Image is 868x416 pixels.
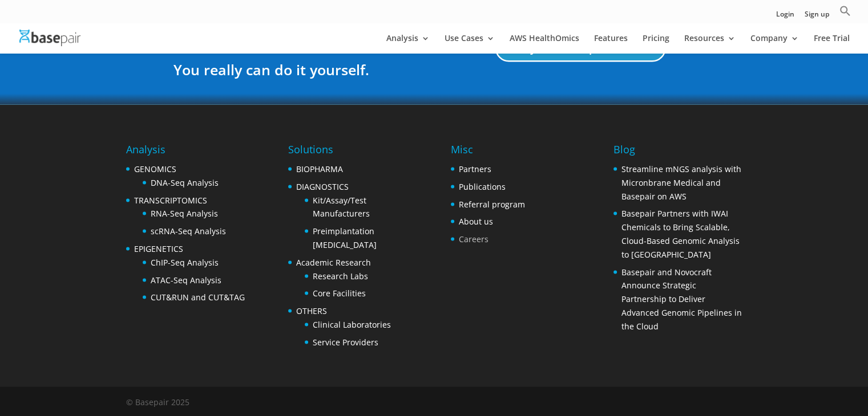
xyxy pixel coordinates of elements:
[134,195,207,206] a: TRANSCRIPTOMICS
[296,164,343,174] a: BIOPHARMA
[459,216,493,227] a: About us
[134,243,183,254] a: EPIGENETICS
[313,337,378,348] a: Service Providers
[459,164,491,174] a: Partners
[643,34,669,54] a: Pricing
[621,208,740,259] a: Basepair Partners with IWAI Chemicals to Bring Scalable, Cloud-Based Genomic Analysis to [GEOGRAP...
[459,199,525,210] a: Referral program
[151,208,218,219] a: RNA-Seq Analysis
[151,177,219,188] a: DNA-Seq Analysis
[19,30,80,46] img: Basepair
[839,5,851,17] svg: Search
[313,288,366,299] a: Core Facilities
[296,305,327,316] a: OTHERS
[684,34,736,54] a: Resources
[839,5,851,23] a: Search Icon Link
[621,267,742,332] a: Basepair and Novocraft Announce Strategic Partnership to Deliver Advanced Genomic Pipelines in th...
[313,319,391,330] a: Clinical Laboratories
[313,226,377,250] a: Preimplantation [MEDICAL_DATA]
[459,234,488,244] a: Careers
[451,142,525,162] h4: Misc
[313,271,368,282] a: Research Labs
[613,142,742,162] h4: Blog
[296,257,371,268] a: Academic Research
[445,34,495,54] a: Use Cases
[594,34,628,54] a: Features
[288,142,417,162] h4: Solutions
[750,34,799,54] a: Company
[805,11,829,23] a: Sign up
[296,181,349,192] a: DIAGNOSTICS
[126,59,417,85] h3: You really can do it yourself.
[151,257,219,268] a: ChIP-Seq Analysis
[386,34,430,54] a: Analysis
[776,11,794,23] a: Login
[621,164,741,202] a: Streamline mNGS analysis with Micronbrane Medical and Basepair on AWS
[313,195,370,219] a: Kit/Assay/Test Manufacturers
[134,164,176,174] a: GENOMICS
[151,226,226,236] a: scRNA-Seq Analysis
[126,142,245,162] h4: Analysis
[510,34,579,54] a: AWS HealthOmics
[459,181,506,192] a: Publications
[151,275,221,286] a: ATAC-Seq Analysis
[126,395,189,415] div: © Basepair 2025
[151,292,245,303] a: CUT&RUN and CUT&TAG
[814,34,850,54] a: Free Trial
